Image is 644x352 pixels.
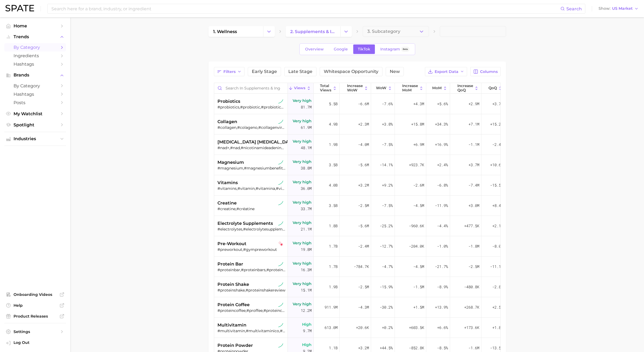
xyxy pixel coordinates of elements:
[403,47,408,52] span: Beta
[4,98,66,107] a: Posts
[217,145,286,150] div: #nad+,#nad,#nicotinamideadeninedinucleotide,#nadplusbeauty
[329,243,338,249] span: 1.7b
[301,267,312,273] span: 16.3m
[464,223,479,229] span: +477.5k
[358,101,369,107] span: -6.6m
[301,206,312,212] span: 33.7m
[492,141,503,148] span: -2.4%
[371,83,395,94] button: WoW
[293,280,312,287] span: Very high
[380,223,393,229] span: -25.2%
[217,342,253,349] span: protein powder
[435,304,448,311] span: +13.9%
[612,7,633,10] span: US Market
[217,119,237,125] span: collagen
[402,84,418,92] span: increase MoM
[301,185,312,192] span: 36.0m
[363,26,429,37] button: 3. Subcategory
[290,29,336,34] span: 2. supplements & ingestibles
[217,200,237,206] span: creatine
[490,121,503,127] span: +15.2%
[217,220,273,227] span: electrolyte supplements
[217,267,286,272] div: #proteinbar,#proteinbars,#proteinbarsnack,#proteinbarreviews,#bestproteinbar,#proteinbartwd,#prot...
[301,287,312,293] span: 15.1m
[358,182,369,188] span: +3.2m
[217,241,246,247] span: pre-workout
[376,44,414,54] a: InstagramBeta
[278,282,283,287] img: tiktok sustained riser
[468,101,479,107] span: +2.9m
[437,223,448,229] span: -4.4%
[4,22,66,30] a: Home
[4,312,66,320] a: Product Releases
[409,223,424,229] span: -960.6k
[382,121,393,127] span: +3.8%
[468,345,479,351] span: -1.6m
[217,206,286,211] div: #creatine,#créatine
[14,292,57,297] span: Onboarding Videos
[14,34,57,39] span: Trends
[380,162,393,168] span: -14.1%
[490,162,503,168] span: +10.6%
[356,324,369,331] span: +20.6k
[358,121,369,127] span: +2.3m
[340,26,352,37] button: Change Category
[217,186,286,191] div: #vitamins,#vitamin,#vitamina,#vitaminserum,#vitaminsforwomen,#womensvitamins,#dailyvitamins,#vita...
[14,53,57,58] span: Ingredients
[413,182,424,188] span: -2.6m
[437,345,448,351] span: -8.5%
[329,44,352,54] a: Google
[4,110,66,118] a: My Watchlist
[437,324,448,331] span: +6.6%
[566,6,582,11] span: Search
[293,138,312,145] span: Very high
[358,162,369,168] span: -5.6m
[278,160,283,165] img: tiktok sustained riser
[288,83,314,94] button: Views
[4,33,66,41] button: Trends
[380,243,393,249] span: -12.7%
[4,301,66,309] a: Help
[14,111,57,116] span: My Watchlist
[382,263,393,270] span: -4.7%
[278,201,283,206] img: tiktok sustained riser
[413,202,424,209] span: -4.5m
[14,314,57,319] span: Product Releases
[305,47,324,52] span: Overview
[4,52,66,60] a: Ingredients
[14,83,57,88] span: by Category
[278,323,283,328] img: tiktok sustained riser
[435,202,448,209] span: -11.9%
[437,101,448,107] span: +5.6%
[252,69,277,74] span: Early Stage
[301,307,312,314] span: 12.2m
[597,5,640,12] button: ShowUS Market
[390,69,400,74] span: New
[286,26,340,37] a: 2. supplements & ingestibles
[329,223,338,229] span: 1.8b
[492,324,503,331] span: +1.8%
[382,101,393,107] span: -7.6%
[14,62,57,67] span: Hashtags
[380,345,393,351] span: +44.5%
[213,29,237,34] span: 1. wellness
[490,263,503,270] span: -11.1%
[329,141,338,148] span: 1.9b
[437,182,448,188] span: -6.8%
[380,47,400,52] span: Instagram
[358,243,369,249] span: -2.4m
[334,47,348,52] span: Google
[14,136,57,141] span: Industries
[435,263,448,270] span: -21.7%
[413,304,424,311] span: +1.5m
[437,243,448,249] span: -1.0%
[347,84,363,92] span: Increase WoW
[492,304,503,311] span: +2.5%
[329,345,338,351] span: 1.1b
[293,118,312,124] span: Very high
[217,288,286,293] div: #proteinshake,#proteinshakereview
[464,324,479,331] span: +173.6k
[294,86,305,90] span: Views
[4,135,66,143] button: Industries
[409,243,424,249] span: -204.0k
